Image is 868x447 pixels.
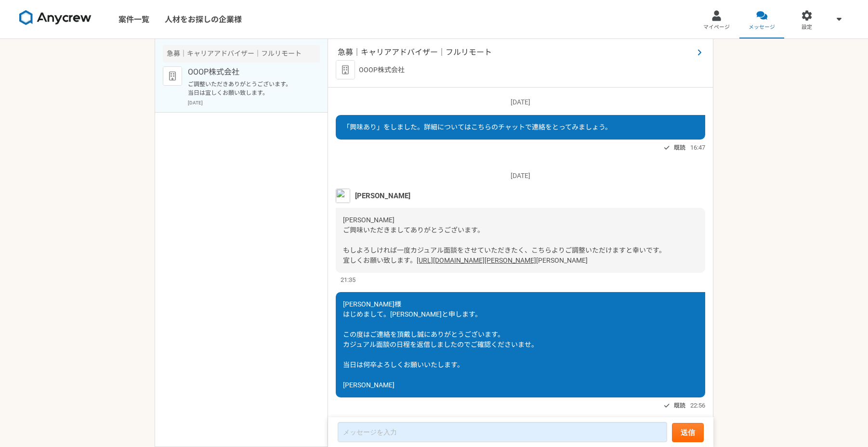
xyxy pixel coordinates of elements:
span: 既読 [674,400,685,411]
span: 21:35 [341,275,355,284]
span: 16:47 [690,143,705,152]
span: マイページ [703,24,730,31]
span: [PERSON_NAME] ご興味いただきましてありがとうございます。 もしよろしければ一度カジュアル面談をさせていただきたく、こちらよりご調整いただけますと幸いです。 宜しくお願い致します。 [343,216,666,264]
img: default_org_logo-42cde973f59100197ec2c8e796e4974ac8490bb5b08a0eb061ff975e4574aa76.png [163,66,182,86]
p: [DATE] [336,97,705,107]
span: [PERSON_NAME] [536,256,588,264]
span: 22:56 [690,401,705,410]
img: default_org_logo-42cde973f59100197ec2c8e796e4974ac8490bb5b08a0eb061ff975e4574aa76.png [336,60,355,79]
p: [DATE] [188,99,320,106]
img: unnamed.png [336,189,350,203]
span: 急募｜キャリアアドバイザー｜フルリモート [338,47,694,58]
img: 8DqYSo04kwAAAAASUVORK5CYII= [19,10,92,26]
span: [PERSON_NAME]様 はじめまして。[PERSON_NAME]と申します。 この度はご連絡を頂戴し誠にありがとうございます。 カジュアル面談の日程を返信しましたのでご確認くださいませ。 ... [343,300,538,389]
span: [PERSON_NAME] [355,191,410,201]
span: 設定 [802,24,812,31]
span: メッセージ [749,24,775,31]
p: [DATE] [336,171,705,181]
p: ご調整いただきありがとうございます。 当日は宜しくお願い致します。 [188,80,307,97]
span: 既読 [674,142,685,153]
span: 「興味あり」をしました。詳細についてはこちらのチャットで連絡をとってみましょう。 [343,123,612,131]
p: OOOP株式会社 [359,65,405,75]
button: 送信 [672,423,704,442]
a: [URL][DOMAIN_NAME][PERSON_NAME] [417,256,536,264]
p: OOOP株式会社 [188,66,307,78]
div: 急募｜キャリアアドバイザー｜フルリモート [163,45,320,63]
